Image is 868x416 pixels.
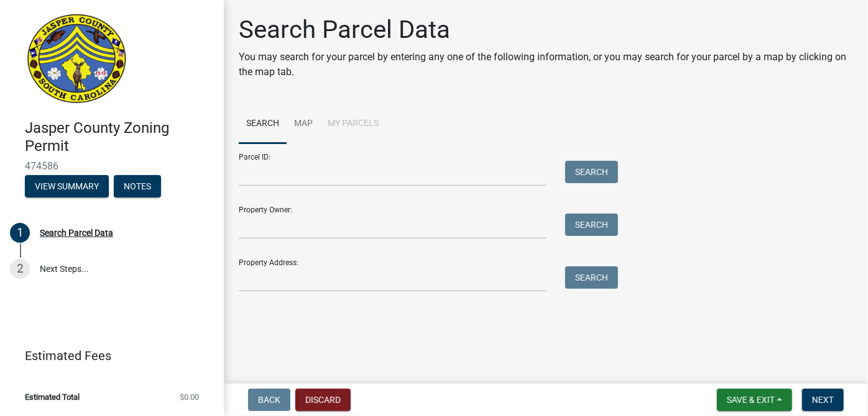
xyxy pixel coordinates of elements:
[25,160,199,172] span: 474586
[114,182,161,192] wm-modal-confirm: Notes
[25,182,109,192] wm-modal-confirm: Summary
[40,228,113,237] div: Search Parcel Data
[25,393,80,401] span: Estimated Total
[717,389,792,411] button: Save & Exit
[239,104,287,144] a: Search
[114,175,161,197] button: Notes
[258,395,280,405] span: Back
[287,104,320,144] a: Map
[239,50,853,79] p: You may search for your parcel by entering any one of the following information, or you may searc...
[248,389,290,411] button: Back
[10,343,204,368] a: Estimated Fees
[812,395,834,405] span: Next
[239,15,853,45] h1: Search Parcel Data
[727,395,775,405] span: Save & Exit
[10,223,30,243] div: 1
[10,259,30,279] div: 2
[25,175,109,197] button: View Summary
[565,214,618,236] button: Search
[25,13,129,106] img: Jasper County, South Carolina
[180,393,199,401] span: $0.00
[802,389,844,411] button: Next
[25,119,214,155] h4: Jasper County Zoning Permit
[565,161,618,183] button: Search
[295,389,351,411] button: Discard
[565,266,618,289] button: Search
